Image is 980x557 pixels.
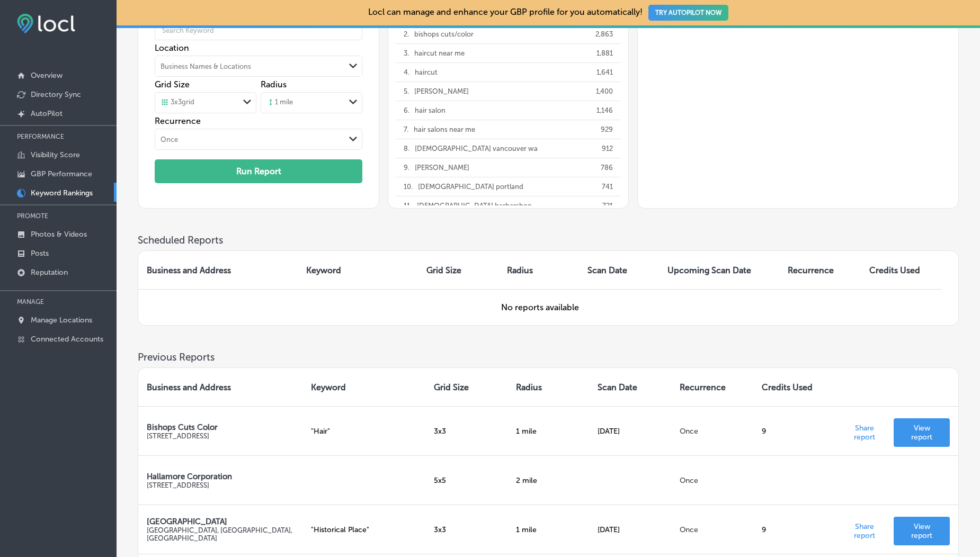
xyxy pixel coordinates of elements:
[596,63,613,82] p: 1,641
[507,368,590,406] th: Radius
[161,98,194,107] div: 3 x 3 grid
[311,427,417,436] p: " Hair "
[138,351,959,363] h3: Previous Reports
[404,25,409,43] p: 2 .
[415,63,438,82] p: haircut
[138,234,959,246] h3: Scheduled Reports
[753,368,835,406] th: Credits Used
[147,517,294,526] p: [GEOGRAPHIC_DATA]
[404,177,413,196] p: 10 .
[596,82,613,101] p: 1,400
[844,519,886,540] p: Share report
[414,120,475,139] p: hair salons near me
[147,472,294,481] p: Hallamore Corporation
[155,116,362,126] label: Recurrence
[861,251,941,289] th: Credits Used
[602,177,613,196] p: 741
[415,139,538,158] p: [DEMOGRAPHIC_DATA] vancouver wa
[138,289,941,325] td: No reports available
[17,14,75,33] img: fda3e92497d09a02dc62c9cd864e3231.png
[404,158,409,177] p: 9 .
[589,505,671,554] td: [DATE]
[894,418,950,447] a: View report
[602,196,613,215] p: 721
[589,368,671,406] th: Scan Date
[753,505,835,554] td: 9
[31,188,93,197] p: Keyword Rankings
[31,90,81,99] p: Directory Sync
[138,368,302,406] th: Business and Address
[155,15,362,45] input: Search Keyword
[671,368,753,406] th: Recurrence
[311,525,417,534] p: " Historical Place "
[507,406,590,455] td: 1 mile
[902,522,941,540] p: View report
[404,120,408,139] p: 7 .
[161,62,251,70] div: Business Names & Locations
[415,158,469,177] p: [PERSON_NAME]
[595,25,613,43] p: 2,863
[579,251,659,289] th: Scan Date
[753,406,835,455] td: 9
[298,251,418,289] th: Keyword
[31,71,63,80] p: Overview
[302,368,425,406] th: Keyword
[147,526,294,542] p: [GEOGRAPHIC_DATA], [GEOGRAPHIC_DATA], [GEOGRAPHIC_DATA]
[161,136,178,143] div: Once
[31,249,49,258] p: Posts
[138,251,298,289] th: Business and Address
[404,44,409,62] p: 3 .
[680,476,745,485] p: Once
[404,139,409,158] p: 8 .
[147,481,294,489] p: [STREET_ADDRESS]
[507,455,590,505] td: 2 mile
[31,230,87,239] p: Photos & Videos
[147,423,294,432] p: Bishops Cuts Color
[507,505,590,554] td: 1 mile
[894,517,950,545] a: View report
[404,63,409,82] p: 4 .
[680,525,745,534] p: Once
[31,169,92,178] p: GBP Performance
[31,268,68,277] p: Reputation
[147,432,294,440] p: [STREET_ADDRESS]
[602,139,613,158] p: 912
[779,251,860,289] th: Recurrence
[596,101,613,120] p: 1,146
[844,420,886,442] p: Share report
[31,335,103,344] p: Connected Accounts
[425,455,507,505] td: 5 x 5
[414,44,465,62] p: haircut near me
[31,316,92,325] p: Manage Locations
[31,150,80,159] p: Visibility Score
[596,44,613,62] p: 1,881
[266,98,293,107] div: 1 mile
[498,251,579,289] th: Radius
[418,251,498,289] th: Grid Size
[589,406,671,455] td: [DATE]
[425,368,507,406] th: Grid Size
[155,159,362,183] button: Run Report
[404,82,409,101] p: 5 .
[680,427,745,436] p: Once
[601,120,613,139] p: 929
[404,196,412,215] p: 11 .
[425,505,507,554] td: 3 x 3
[601,158,613,177] p: 786
[418,177,523,196] p: [DEMOGRAPHIC_DATA] portland
[261,79,287,89] label: Radius
[902,424,941,442] p: View report
[155,79,190,89] label: Grid Size
[31,109,63,118] p: AutoPilot
[415,101,446,120] p: hair salon
[404,101,409,120] p: 6 .
[425,406,507,455] td: 3 x 3
[414,82,469,101] p: [PERSON_NAME]
[155,43,362,53] label: Location
[659,251,779,289] th: Upcoming Scan Date
[648,5,728,21] button: TRY AUTOPILOT NOW
[414,25,474,43] p: bishops cuts/color
[417,196,532,215] p: [DEMOGRAPHIC_DATA] barbershop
